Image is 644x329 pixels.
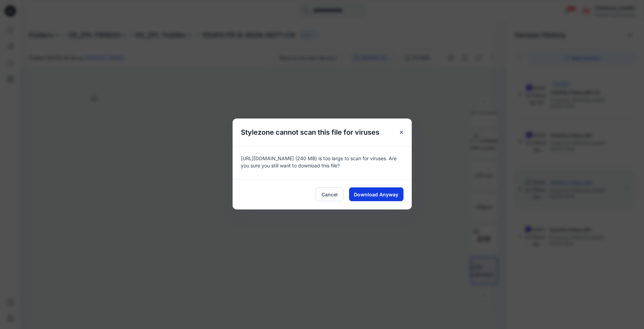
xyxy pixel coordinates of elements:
button: Download Anyway [349,187,403,201]
span: Cancel [321,191,338,198]
button: Close [395,126,408,138]
span: Download Anyway [354,191,398,198]
button: Cancel [316,187,344,201]
h5: Stylezone cannot scan this file for viruses [233,119,388,146]
div: [URL][DOMAIN_NAME] (240 MB) is too large to scan for viruses. Are you sure you still want to down... [233,146,412,179]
